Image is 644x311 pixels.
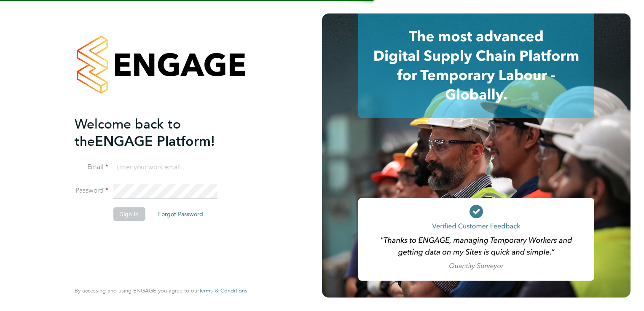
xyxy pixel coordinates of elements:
button: Sign In [113,207,145,221]
span: Terms & Conditions [199,287,247,294]
span: Welcome back to the [75,116,181,150]
h2: ENGAGE Platform! [75,115,239,150]
a: Terms & Conditions [199,287,247,294]
button: Forgot Password [151,207,210,221]
label: Password [75,186,108,195]
input: Enter your work email... [113,160,217,175]
span: By accessing and using ENGAGE you agree to our [75,287,247,294]
label: Email [75,163,108,172]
